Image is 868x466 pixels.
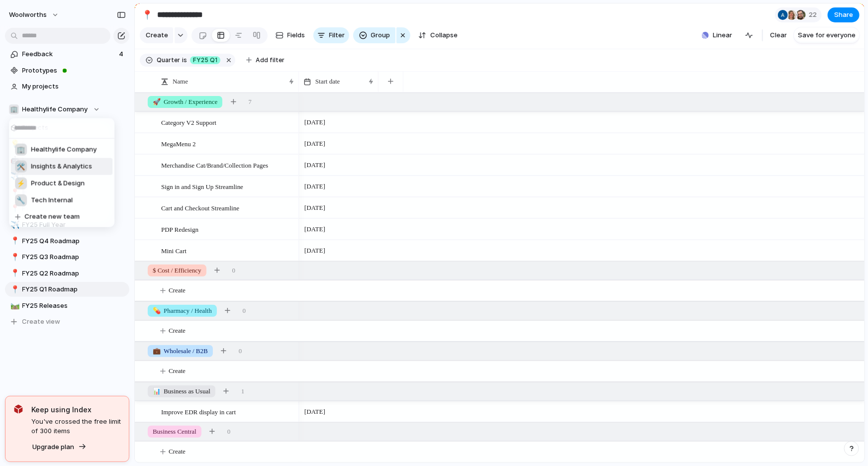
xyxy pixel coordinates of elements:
[15,178,27,189] div: ⚡
[15,194,27,206] div: 🔧
[31,179,85,188] span: Product & Design
[31,145,96,155] span: Healthylife Company
[15,144,27,156] div: 🏢
[31,162,92,172] span: Insights & Analytics
[24,212,80,222] span: Create new team
[15,161,27,173] div: 🛠️
[31,195,73,205] span: Tech Internal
